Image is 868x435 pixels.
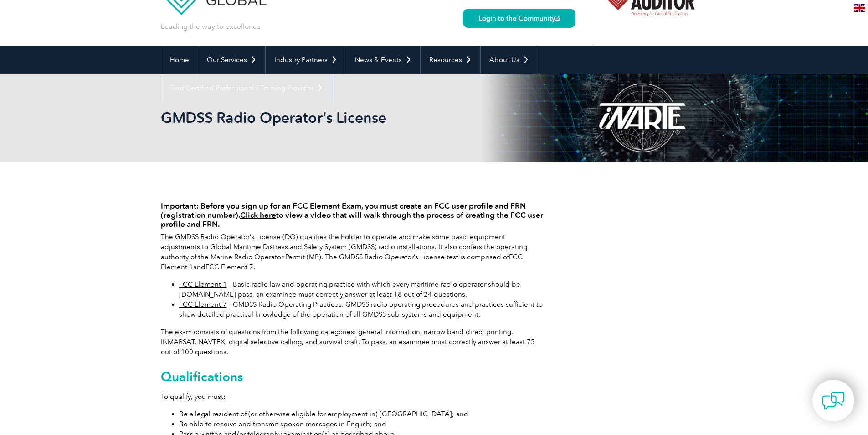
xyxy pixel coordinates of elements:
img: contact-chat.png [822,389,845,412]
p: Leading the way to excellence [161,21,261,31]
img: open_square.png [555,16,560,21]
a: Find Certified Professional / Training Provider [161,74,332,102]
p: The GMDSS Radio Operator’s License (DO) qualifies the holder to operate and make some basic equip... [161,232,544,272]
a: Resources [421,46,480,74]
a: FCC Element 7 [179,300,227,309]
a: Our Services [198,46,265,74]
a: Industry Partners [266,46,346,74]
li: — GMDSS Radio Operating Practices. GMDSS radio operating procedures and practices sufficient to s... [179,299,544,320]
p: The exam consists of questions from the following categories: general information, narrow band di... [161,327,544,357]
h2: GMDSS Radio Operator’s License [161,110,544,125]
a: About Us [481,46,538,74]
a: FCC Element 7 [205,263,253,271]
a: FCC Element 1 [179,280,227,288]
li: Be a legal resident of (or otherwise eligible for employment in) [GEOGRAPHIC_DATA]; and [179,409,544,419]
p: To qualify, you must: [161,392,544,402]
h4: Important: Before you sign up for an FCC Element Exam, you must create an FCC user profile and FR... [161,201,544,229]
a: Home [161,46,198,74]
a: News & Events [346,46,420,74]
h2: Qualifications [161,369,544,384]
li: Be able to receive and transmit spoken messages in English; and [179,419,544,429]
a: Login to the Community [463,9,575,28]
a: Click here [240,210,276,220]
li: — Basic radio law and operating practice with which every maritime radio operator should be [DOMA... [179,279,544,299]
img: en [854,4,865,12]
